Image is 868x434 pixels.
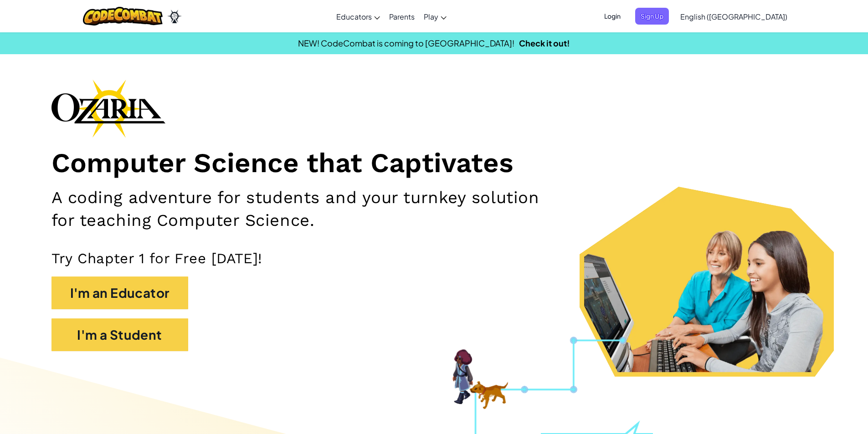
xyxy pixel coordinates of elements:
[83,7,163,26] img: CodeCombat logo
[298,38,514,48] span: NEW! CodeCombat is coming to [GEOGRAPHIC_DATA]!
[424,12,438,21] span: Play
[519,38,570,48] a: Check it out!
[51,147,817,180] h1: Computer Science that Captivates
[51,186,565,231] h2: A coding adventure for students and your turnkey solution for teaching Computer Science.
[599,8,626,25] button: Login
[336,12,372,21] span: Educators
[419,4,451,29] a: Play
[51,250,817,267] p: Try Chapter 1 for Free [DATE]!
[680,12,787,21] span: English ([GEOGRAPHIC_DATA])
[385,4,419,29] a: Parents
[676,4,792,29] a: English ([GEOGRAPHIC_DATA])
[51,276,188,309] button: I'm an Educator
[167,10,182,23] img: Ozaria
[51,79,165,138] img: Ozaria branding logo
[635,8,669,25] button: Sign Up
[51,318,188,351] button: I'm a Student
[332,4,385,29] a: Educators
